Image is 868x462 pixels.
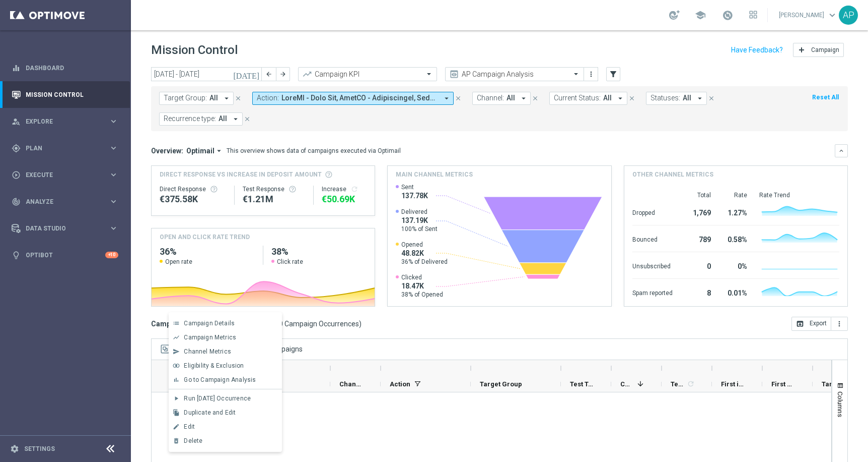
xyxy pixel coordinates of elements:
i: keyboard_arrow_right [109,170,118,180]
span: Action: [257,94,279,102]
span: Test Type [570,380,594,388]
span: Campaign Details [184,320,235,327]
h1: Mission Control [151,43,238,57]
div: track_changes Analyze keyboard_arrow_right [11,198,119,206]
i: arrow_drop_down [519,94,528,103]
div: Rate [723,191,747,199]
span: Eligibility & Exclusion [184,362,244,369]
i: close [532,95,539,102]
button: more_vert [586,68,596,80]
span: 100% of Sent [401,225,438,233]
div: Bounced [632,230,673,247]
i: list [173,320,180,327]
i: arrow_drop_down [616,94,625,103]
span: All [219,114,227,123]
button: lightbulb Optibot +10 [11,251,119,259]
div: Mission Control [12,81,118,108]
button: close [454,93,463,104]
button: close [531,93,540,104]
div: Data Studio [12,224,109,233]
button: equalizer Dashboard [11,64,119,72]
span: All [683,94,691,102]
i: lightbulb [12,251,21,260]
span: Execute [26,172,109,178]
span: LoreMI - Dolo Sit, AmetCO - Adipiscingel, SeddOE - Tempori Utlaboreetdo, MagnAA - Enimadmi, VeniA... [281,94,438,102]
div: Plan [12,144,109,153]
div: Mission Control [11,91,119,99]
button: show_chart Campaign Metrics [169,330,282,344]
i: preview [449,69,459,79]
i: [DATE] [233,70,260,79]
span: Click rate [277,258,303,266]
button: close [627,93,636,104]
a: Optibot [26,242,105,268]
i: track_changes [12,197,21,206]
span: Campaign [811,46,839,53]
div: Data Studio keyboard_arrow_right [11,224,119,233]
i: play_arrow [173,395,180,402]
h4: Other channel metrics [632,170,713,179]
div: Increase [322,185,367,193]
button: arrow_forward [276,67,290,81]
i: arrow_forward [279,71,286,78]
h4: Main channel metrics [396,170,473,179]
div: 0.01% [723,284,747,300]
div: Analyze [12,197,109,206]
i: arrow_drop_down [214,146,224,155]
i: close [235,95,242,102]
div: €375,579 [160,193,226,205]
button: Optimail arrow_drop_down [183,146,227,155]
button: refresh [350,185,358,193]
i: close [244,115,251,123]
div: Spam reported [632,284,673,300]
span: 38% of Opened [401,291,443,299]
span: All [603,94,612,102]
h3: Overview: [151,146,183,155]
i: keyboard_arrow_right [109,117,118,126]
span: Control Customers [620,380,633,388]
i: file_copy [173,409,180,416]
button: bar_chart Go to Campaign Analysis [169,373,282,387]
i: arrow_drop_down [442,94,451,103]
button: file_copy Duplicate and Edit [169,406,282,420]
i: play_circle_outline [12,170,21,180]
div: play_circle_outline Execute keyboard_arrow_right [11,171,119,179]
input: Have Feedback? [731,46,783,53]
button: gps_fixed Plan keyboard_arrow_right [11,144,119,152]
div: 0 [685,257,711,273]
h2: 36% [160,246,255,258]
span: Channel: [477,94,504,102]
span: Statuses: [650,94,680,102]
button: send Channel Metrics [169,344,282,359]
button: add Campaign [793,43,844,57]
button: Action: LoreMI - Dolo Sit, AmetCO - Adipiscingel, SeddOE - Tempori Utlaboreetdo, MagnAA - Enimadm... [252,92,454,105]
div: €1,206,163 [243,193,305,205]
a: Mission Control [26,81,118,108]
span: First Send Time [771,380,795,388]
span: Run [DATE] Occurrence [184,395,251,402]
div: Total [685,191,711,199]
div: Optibot [12,242,118,268]
div: This overview shows data of campaigns executed via Optimail [227,146,401,155]
span: First in Range [721,380,745,388]
span: Duplicate and Edit [184,409,236,416]
div: person_search Explore keyboard_arrow_right [11,118,119,126]
div: +10 [105,252,118,258]
i: keyboard_arrow_right [109,143,118,153]
div: Execute [12,170,109,180]
i: equalizer [12,64,21,73]
input: Select date range [151,67,262,81]
button: open_in_browser Export [791,317,831,331]
i: edit [173,423,180,430]
span: Direct Response VS Increase In Deposit Amount [160,170,322,179]
i: gps_fixed [12,144,21,153]
span: Open rate [165,258,192,266]
button: arrow_back [262,67,276,81]
a: Settings [24,446,55,452]
button: delete_forever Delete [169,434,282,448]
span: Go to Campaign Analysis [184,376,256,383]
button: close [234,93,243,104]
button: filter_alt [606,67,620,81]
button: close [707,93,716,104]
